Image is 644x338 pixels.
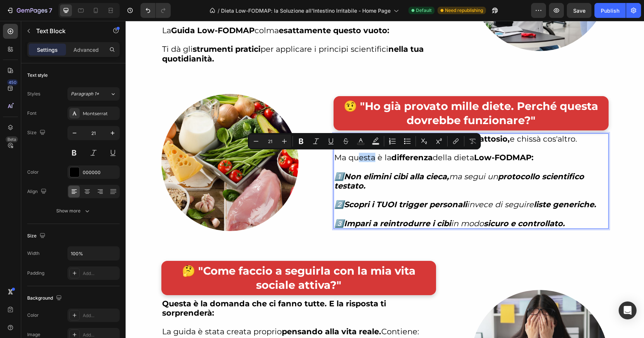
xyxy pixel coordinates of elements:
[348,132,408,141] strong: Low-FODMAP:
[6,136,18,142] div: Beta
[73,46,99,54] p: Advanced
[218,7,220,15] span: /
[67,87,120,101] button: Paragraph 1*
[445,7,483,14] span: Need republishing
[218,151,323,160] strong: Non elimini cibi alla cieca,
[3,3,56,18] button: 7
[209,151,458,170] i: 1️⃣ ma segui un
[573,7,585,14] span: Save
[126,21,644,338] iframe: Design area
[594,3,626,18] button: Publish
[218,179,341,188] strong: Scopri i TUOI trigger personali
[27,270,44,277] div: Padding
[36,26,100,35] p: Text Block
[218,198,325,207] strong: Impari a reintrodurre i cibi
[39,243,307,271] p: 🤔 "Come faccio a seguirla con la mia vita sociale attiva?"
[27,187,48,197] div: Align
[209,113,482,123] p: Hai già eliminato e chissà cos'altro.
[27,293,63,303] div: Background
[209,113,251,123] strong: Ti capisco.
[416,7,432,14] span: Default
[68,247,119,260] input: Auto
[83,270,118,277] div: Add...
[37,278,261,297] strong: Questa è la domanda che ci fanno tutte. E la risposta ti sorprenderà:
[56,207,91,215] div: Show more
[208,113,483,208] div: Rich Text Editor. Editing area: main
[27,128,47,138] div: Size
[83,312,118,319] div: Add...
[27,110,37,117] div: Font
[248,133,481,149] div: Editor contextual toolbar
[27,204,120,218] button: Show more
[27,231,47,241] div: Size
[7,79,18,85] div: 450
[83,169,118,176] div: 000000
[221,7,391,15] span: Dieta Low-FODMAP: la Soluzione all'Intestino Irritabile - Home Page
[619,301,637,319] div: Open Intercom Messenger
[211,78,480,106] p: 🤨 "Ho già provato mille diete. Perché questa dovrebbe funzionare?"
[37,46,58,54] p: Settings
[83,110,118,117] div: Montserrat
[408,179,471,188] strong: liste generiche.
[318,113,384,123] strong: glutine, lattosio,
[27,72,48,79] div: Text style
[209,198,439,207] i: 3️⃣ in modo
[71,91,99,97] span: Paragraph 1*
[601,7,619,15] div: Publish
[266,132,307,141] strong: differenza
[209,179,471,188] i: 2️⃣ invece di seguire
[27,169,39,176] div: Color
[567,3,591,18] button: Save
[27,91,40,97] div: Styles
[209,132,482,141] p: Ma questa è la della dieta
[209,151,458,170] strong: protocollo scientifico testato.
[37,306,310,315] p: La guida è stata creata proprio Contiene:
[27,331,40,338] div: Image
[27,312,39,319] div: Color
[358,198,439,207] strong: sicuro e controllato.
[141,3,171,18] div: Undo/Redo
[49,6,52,15] p: 7
[156,306,256,315] strong: pensando alla vita reale.
[27,250,40,257] div: Width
